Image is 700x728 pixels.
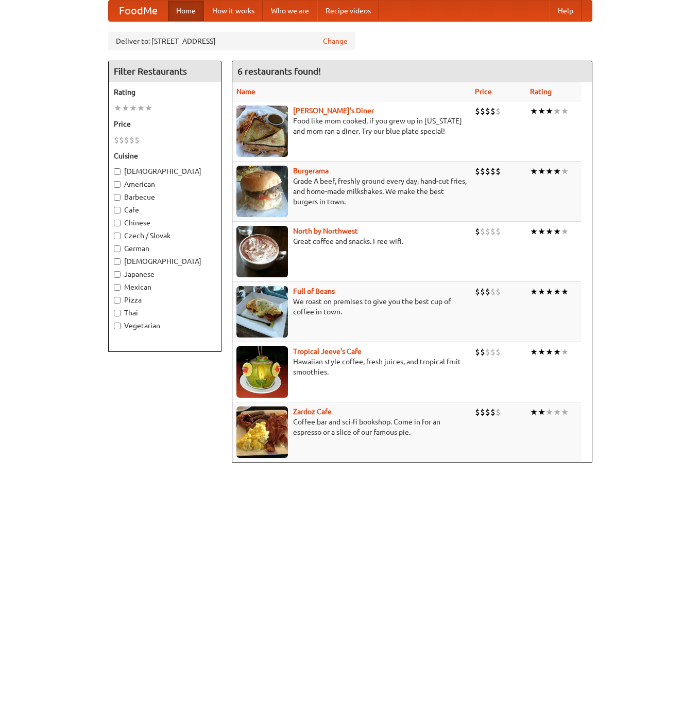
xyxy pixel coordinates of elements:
[553,166,561,177] li: ★
[475,166,480,177] li: $
[475,87,492,96] a: Price
[293,407,332,416] a: Zardoz Cafe
[496,286,501,297] li: $
[530,226,538,237] li: ★
[237,66,321,76] ng-pluralize: 6 restaurants found!
[114,243,216,254] label: German
[480,105,485,117] li: $
[545,105,553,117] li: ★
[490,166,496,177] li: $
[480,286,485,297] li: $
[114,230,216,241] label: Czech / Slovak
[236,346,288,398] img: jeeves.jpg
[545,286,553,297] li: ★
[475,286,480,297] li: $
[137,102,145,114] li: ★
[538,406,545,418] li: ★
[485,286,490,297] li: $
[114,102,122,114] li: ★
[114,220,121,226] input: Chinese
[114,233,121,239] input: Czech / Slovak
[134,134,140,146] li: $
[490,105,496,117] li: $
[561,406,569,418] li: ★
[293,106,374,115] a: [PERSON_NAME]'s Diner
[485,346,490,358] li: $
[553,226,561,237] li: ★
[236,357,467,377] p: Hawaiian style coffee, fresh juices, and tropical fruit smoothies.
[263,1,317,21] a: Who we are
[480,346,485,358] li: $
[114,258,121,265] input: [DEMOGRAPHIC_DATA]
[114,245,121,252] input: German
[129,134,134,146] li: $
[293,167,329,175] a: Burgerama
[561,105,569,117] li: ★
[485,105,490,117] li: $
[530,346,538,358] li: ★
[168,1,204,21] a: Home
[480,406,485,418] li: $
[114,134,119,146] li: $
[496,406,501,418] li: $
[475,406,480,418] li: $
[293,347,362,356] a: Tropical Jeeve's Cafe
[545,346,553,358] li: ★
[490,226,496,237] li: $
[114,168,121,175] input: [DEMOGRAPHIC_DATA]
[485,406,490,418] li: $
[538,346,545,358] li: ★
[323,36,348,46] a: Change
[490,286,496,297] li: $
[114,269,216,279] label: Japanese
[114,308,216,318] label: Thai
[485,166,490,177] li: $
[530,105,538,117] li: ★
[236,226,288,277] img: north.jpg
[496,346,501,358] li: $
[236,116,467,136] p: Food like mom cooked, if you grew up in [US_STATE] and mom ran a diner. Try our blue plate special!
[114,119,216,129] h5: Price
[496,166,501,177] li: $
[475,226,480,237] li: $
[236,417,467,437] p: Coffee bar and sci-fi bookshop. Come in for an espresso or a slice of our famous pie.
[561,286,569,297] li: ★
[114,166,216,176] label: [DEMOGRAPHIC_DATA]
[480,226,485,237] li: $
[530,87,552,96] a: Rating
[236,406,288,458] img: zardoz.jpg
[561,226,569,237] li: ★
[530,406,538,418] li: ★
[293,227,358,235] b: North by Northwest
[293,287,335,295] a: Full of Beans
[236,296,467,317] p: We roast on premises to give you the best cup of coffee in town.
[538,286,545,297] li: ★
[317,1,379,21] a: Recipe videos
[124,134,129,146] li: $
[236,105,288,157] img: sallys.jpg
[561,346,569,358] li: ★
[553,346,561,358] li: ★
[236,87,255,96] a: Name
[496,226,501,237] li: $
[553,105,561,117] li: ★
[553,286,561,297] li: ★
[114,207,121,214] input: Cafe
[490,346,496,358] li: $
[236,286,288,338] img: beans.jpg
[114,284,121,291] input: Mexican
[114,297,121,304] input: Pizza
[204,1,263,21] a: How it works
[475,105,480,117] li: $
[114,321,216,331] label: Vegetarian
[114,192,216,202] label: Barbecue
[236,236,467,246] p: Great coffee and snacks. Free wifi.
[496,105,501,117] li: $
[561,166,569,177] li: ★
[475,346,480,358] li: $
